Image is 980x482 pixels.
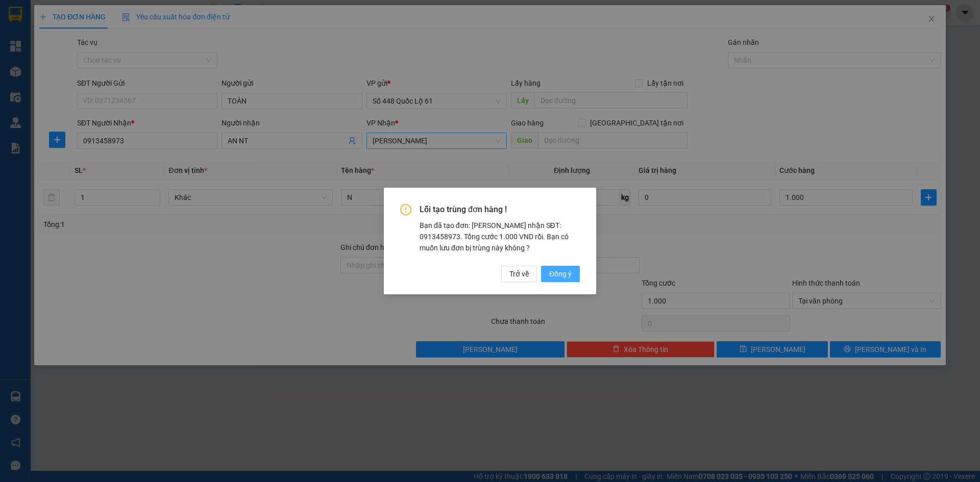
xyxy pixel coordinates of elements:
span: Lỗi tạo trùng đơn hàng ! [420,204,580,215]
button: Đồng ý [541,266,580,282]
span: Trở về [509,268,529,280]
div: Bạn đã tạo đơn: [PERSON_NAME] nhận SĐT: 0913458973. Tổng cước 1.000 VND rồi. Bạn có muốn lưu đơn ... [420,220,580,253]
button: Trở về [501,266,537,282]
span: Đồng ý [549,268,572,280]
span: exclamation-circle [400,204,411,215]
